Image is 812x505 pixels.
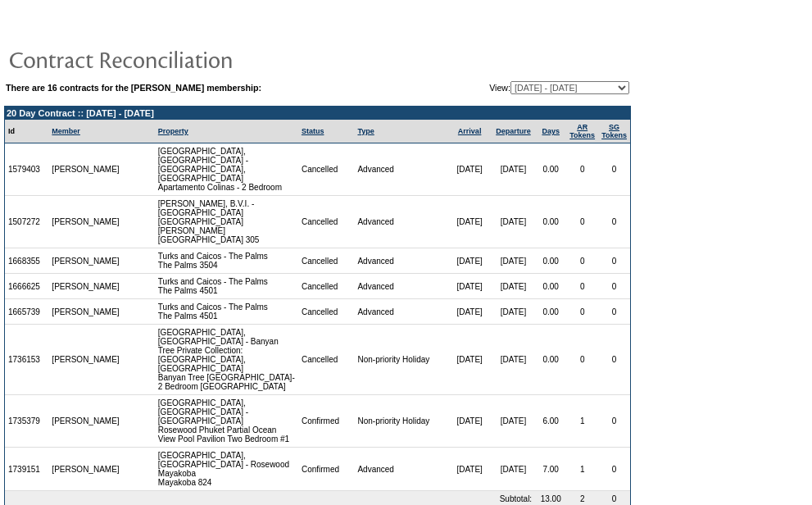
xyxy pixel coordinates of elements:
a: ARTokens [569,123,595,139]
td: [GEOGRAPHIC_DATA], [GEOGRAPHIC_DATA] - Banyan Tree Private Collection: [GEOGRAPHIC_DATA], [GEOGRA... [155,325,298,395]
td: 1739151 [5,448,48,491]
td: 7.00 [535,448,566,491]
a: SGTokens [601,123,627,139]
td: 0 [598,448,630,491]
td: 20 Day Contract :: [DATE] - [DATE] [5,107,630,120]
td: Confirmed [298,395,355,448]
td: [DATE] [447,448,491,491]
td: [DATE] [447,299,491,325]
td: Cancelled [298,299,355,325]
td: [GEOGRAPHIC_DATA], [GEOGRAPHIC_DATA] - [GEOGRAPHIC_DATA] Rosewood Phuket Partial Ocean View Pool ... [155,395,298,448]
td: Cancelled [298,248,355,274]
td: 0.00 [535,325,566,395]
td: [DATE] [492,448,535,491]
a: Type [357,127,374,135]
td: [DATE] [492,274,535,299]
td: 0.00 [535,196,566,248]
td: 1668355 [5,248,48,274]
td: [PERSON_NAME] [48,143,124,196]
td: Advanced [354,274,447,299]
a: Departure [496,127,531,135]
td: 0 [598,395,630,448]
td: View: [409,81,629,94]
b: There are 16 contracts for the [PERSON_NAME] membership: [6,83,261,93]
td: [DATE] [492,143,535,196]
td: Turks and Caicos - The Palms The Palms 3504 [155,248,298,274]
td: 0.00 [535,248,566,274]
td: Non-priority Holiday [354,325,447,395]
td: Cancelled [298,196,355,248]
td: [DATE] [447,248,491,274]
a: Days [542,127,560,135]
td: Advanced [354,248,447,274]
td: Cancelled [298,274,355,299]
td: [DATE] [492,196,535,248]
td: 0 [598,299,630,325]
td: [DATE] [447,143,491,196]
td: [DATE] [447,196,491,248]
td: 0 [598,196,630,248]
td: [GEOGRAPHIC_DATA], [GEOGRAPHIC_DATA] - Rosewood Mayakoba Mayakoba 824 [155,448,298,491]
td: [PERSON_NAME] [48,299,124,325]
a: Property [158,127,188,135]
td: 0 [598,325,630,395]
td: [DATE] [492,248,535,274]
a: Member [52,127,80,135]
td: 1507272 [5,196,48,248]
td: 1579403 [5,143,48,196]
td: 1736153 [5,325,48,395]
td: 1 [566,448,598,491]
td: [PERSON_NAME] [48,196,124,248]
td: Advanced [354,143,447,196]
td: 0 [566,248,598,274]
td: 0 [566,299,598,325]
td: Advanced [354,196,447,248]
td: 1665739 [5,299,48,325]
td: 0 [566,143,598,196]
td: Confirmed [298,448,355,491]
td: 1666625 [5,274,48,299]
td: 1 [566,395,598,448]
td: [PERSON_NAME], B.V.I. - [GEOGRAPHIC_DATA] [GEOGRAPHIC_DATA][PERSON_NAME] [GEOGRAPHIC_DATA] 305 [155,196,298,248]
td: Id [5,120,48,143]
td: 0.00 [535,299,566,325]
td: 0.00 [535,143,566,196]
td: 0 [566,196,598,248]
td: [PERSON_NAME] [48,248,124,274]
td: [DATE] [447,325,491,395]
td: [DATE] [492,325,535,395]
td: Cancelled [298,325,355,395]
td: 0 [598,248,630,274]
td: [DATE] [492,395,535,448]
td: [PERSON_NAME] [48,448,124,491]
td: [PERSON_NAME] [48,274,124,299]
td: [PERSON_NAME] [48,395,124,448]
td: Turks and Caicos - The Palms The Palms 4501 [155,274,298,299]
td: Turks and Caicos - The Palms The Palms 4501 [155,299,298,325]
td: [DATE] [447,395,491,448]
td: 1735379 [5,395,48,448]
td: 0 [566,325,598,395]
td: 0 [598,143,630,196]
td: 6.00 [535,395,566,448]
img: pgTtlContractReconciliation.gif [8,43,336,75]
td: 0 [566,274,598,299]
td: Cancelled [298,143,355,196]
td: Advanced [354,299,447,325]
td: [DATE] [492,299,535,325]
a: Status [302,127,324,135]
td: [GEOGRAPHIC_DATA], [GEOGRAPHIC_DATA] - [GEOGRAPHIC_DATA], [GEOGRAPHIC_DATA] Apartamento Colinas -... [155,143,298,196]
td: 0.00 [535,274,566,299]
td: [PERSON_NAME] [48,325,124,395]
td: 0 [598,274,630,299]
a: Arrival [458,127,482,135]
td: [DATE] [447,274,491,299]
td: Advanced [354,448,447,491]
td: Non-priority Holiday [354,395,447,448]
